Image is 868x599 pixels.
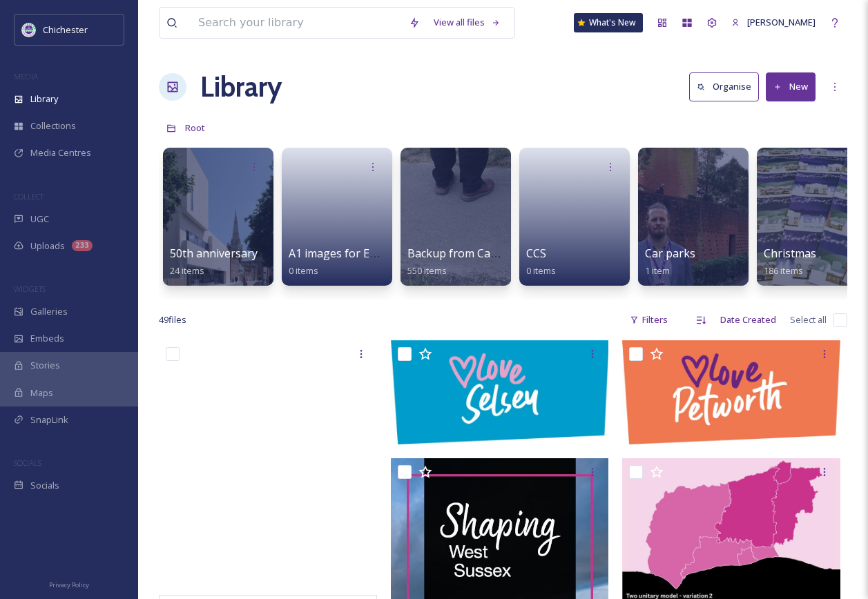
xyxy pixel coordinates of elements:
[200,66,282,108] a: Library
[645,246,695,261] span: Car parks
[289,264,318,277] span: 0 items
[185,119,205,136] a: Root
[30,305,68,318] span: Galleries
[645,264,670,277] span: 1 item
[526,247,556,277] a: CCS0 items
[407,264,447,277] span: 550 items
[526,246,546,261] span: CCS
[49,580,89,589] span: Privacy Policy
[689,72,759,101] button: Organise
[30,479,59,492] span: Socials
[747,16,816,28] span: [PERSON_NAME]
[30,119,76,132] span: Collections
[49,576,89,592] a: Privacy Policy
[764,264,803,277] span: 186 items
[30,386,53,400] span: Maps
[790,313,827,326] span: Select all
[30,213,49,226] span: UGC
[289,247,413,277] a: A1 images for EPH walls0 items
[191,8,402,38] input: Search your library
[766,72,816,101] button: New
[764,246,816,261] span: Christmas
[407,247,517,277] a: Backup from Camera550 items
[22,23,36,37] img: Logo_of_Chichester_District_Council.png
[623,306,675,333] div: Filters
[14,191,44,202] span: COLLECT
[43,23,88,36] span: Chichester
[407,246,517,261] span: Backup from Camera
[713,306,783,333] div: Date Created
[724,9,822,36] a: [PERSON_NAME]
[159,313,186,326] span: 49 file s
[391,340,609,444] img: LoveSelsey-RGB.jpg
[574,13,643,32] a: What's New
[30,239,65,253] span: Uploads
[14,458,41,468] span: SOCIALS
[30,92,58,106] span: Library
[170,246,258,261] span: 50th anniversary
[72,240,93,251] div: 233
[427,9,508,36] a: View all files
[645,247,695,277] a: Car parks1 item
[30,332,64,345] span: Embeds
[170,247,258,277] a: 50th anniversary24 items
[764,247,816,277] a: Christmas186 items
[185,121,205,134] span: Root
[622,340,840,444] img: LovePetworth-RGB.jpg
[30,146,91,159] span: Media Centres
[30,359,60,372] span: Stories
[170,264,204,277] span: 24 items
[689,72,766,101] a: Organise
[30,413,68,426] span: SnapLink
[14,284,46,294] span: WIDGETS
[14,71,38,81] span: MEDIA
[526,264,556,277] span: 0 items
[289,246,413,261] span: A1 images for EPH walls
